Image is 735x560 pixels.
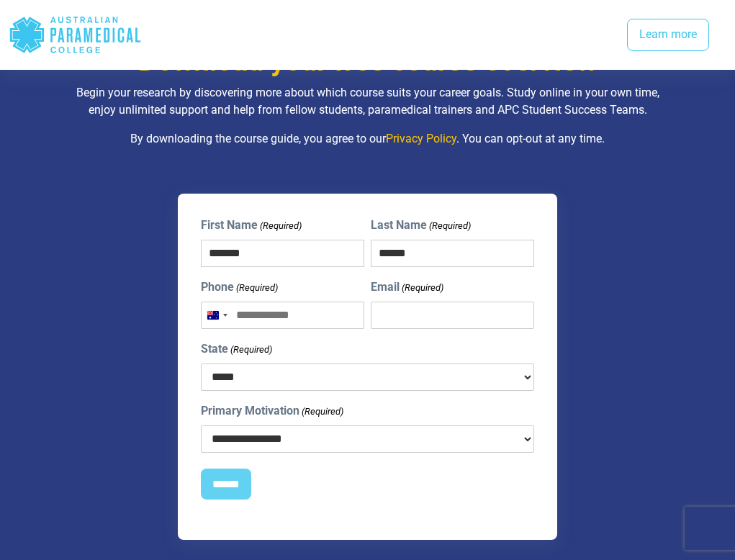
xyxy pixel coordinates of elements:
label: Last Name [371,217,471,234]
p: Begin your research by discovering more about which course suits your career goals. Study online ... [63,84,672,119]
label: Primary Motivation [201,402,343,420]
span: (Required) [235,281,279,295]
p: By downloading the course guide, you agree to our . You can opt-out at any time. [63,130,672,148]
a: Learn more [627,19,709,52]
span: (Required) [230,343,273,357]
span: (Required) [301,405,344,419]
label: First Name [201,217,302,234]
div: Australian Paramedical College [9,12,142,58]
label: Email [371,279,443,296]
label: State [201,340,272,358]
span: (Required) [259,219,302,233]
label: Phone [201,279,278,296]
a: Privacy Policy [386,132,456,145]
button: Selected country [202,302,232,328]
span: (Required) [401,281,444,295]
span: (Required) [428,219,472,233]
